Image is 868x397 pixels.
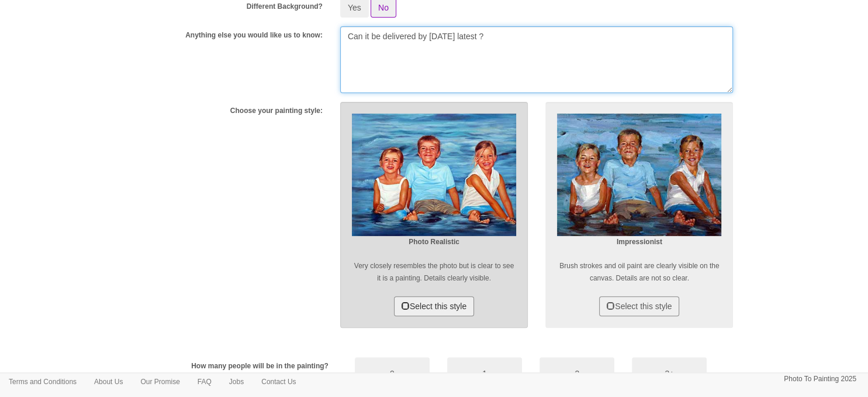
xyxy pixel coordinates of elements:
label: Choose your painting style: [230,106,323,116]
button: Select this style [394,296,474,316]
p: Photo To Painting 2025 [784,373,856,385]
p: Impressionist [557,236,721,248]
img: Impressionist [557,114,721,236]
a: About Us [85,373,132,391]
label: How many people will be in the painting? [191,361,328,371]
button: 1 [447,357,522,390]
p: Brush strokes and oil paint are clearly visible on the canvas. Details are not so clear. [557,260,721,285]
p: Very closely resembles the photo but is clear to see it is a painting. Details clearly visible. [352,260,516,285]
a: FAQ [189,373,220,391]
label: Different Background? [247,2,323,12]
button: 2 [540,357,614,390]
p: Photo Realistic [352,236,516,248]
button: Select this style [599,296,679,316]
a: Our Promise [132,373,188,391]
a: Contact Us [253,373,305,391]
label: Anything else you would like us to know: [185,30,323,40]
button: 3+ [632,357,707,390]
button: 0 [355,357,430,390]
img: Realism [352,114,516,236]
a: Jobs [220,373,253,391]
